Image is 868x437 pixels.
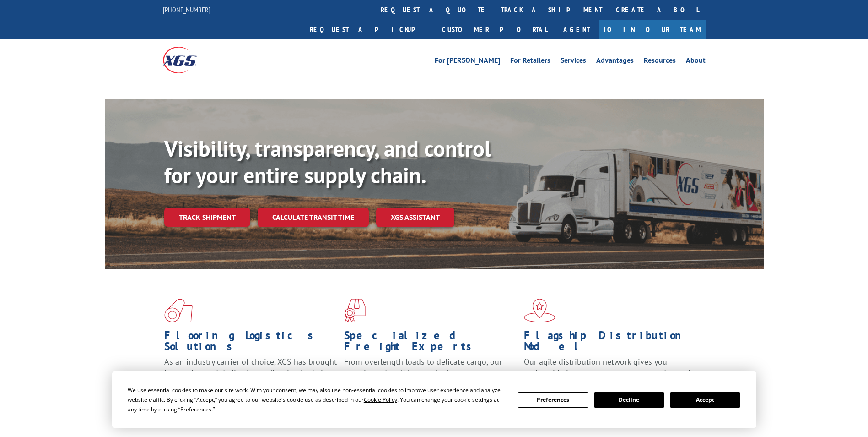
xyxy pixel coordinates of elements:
span: Preferences [180,405,211,413]
a: For [PERSON_NAME] [435,57,500,67]
button: Accept [670,392,740,408]
a: Advantages [596,57,634,67]
img: xgs-icon-flagship-distribution-model-red [524,299,555,322]
a: For Retailers [510,57,550,67]
span: Cookie Policy [364,396,397,404]
h1: Specialized Freight Experts [344,330,517,356]
button: Decline [594,392,664,408]
a: Join Our Team [599,20,706,39]
a: About [686,57,706,67]
span: Our agile distribution network gives you nationwide inventory management on demand. [524,356,692,378]
a: Agent [554,20,599,39]
a: Customer Portal [435,20,554,39]
div: Cookie Consent Prompt [112,371,756,428]
a: Resources [644,57,676,67]
a: [PHONE_NUMBER] [163,5,210,14]
h1: Flooring Logistics Solutions [164,330,337,356]
a: XGS ASSISTANT [376,208,454,227]
img: xgs-icon-focused-on-flooring-red [344,299,366,322]
a: Calculate transit time [258,208,369,227]
a: Track shipment [164,208,250,227]
div: We use essential cookies to make our site work. With your consent, we may also use non-essential ... [128,385,507,414]
img: xgs-icon-total-supply-chain-intelligence-red [164,299,193,322]
a: Request a pickup [303,20,435,39]
a: Services [561,57,586,67]
span: As an industry carrier of choice, XGS has brought innovation and dedication to flooring logistics... [164,356,337,389]
p: From overlength loads to delicate cargo, our experienced staff knows the best way to move your fr... [344,356,517,397]
b: Visibility, transparency, and control for your entire supply chain. [164,134,491,189]
h1: Flagship Distribution Model [524,330,697,356]
button: Preferences [518,392,588,408]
